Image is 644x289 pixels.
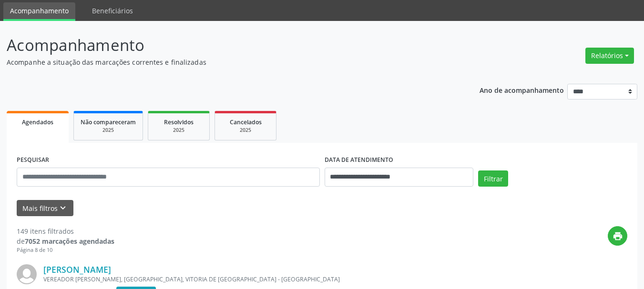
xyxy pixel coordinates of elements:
[17,153,49,168] label: PESQUISAR
[43,264,111,275] a: [PERSON_NAME]
[85,2,140,19] a: Beneficiários
[17,246,114,254] div: Página 8 de 10
[608,226,627,246] button: print
[7,57,448,67] p: Acompanhe a situação das marcações correntes e finalizadas
[17,200,73,217] button: Mais filtroskeyboard_arrow_down
[478,170,508,187] button: Filtrar
[222,127,269,134] div: 2025
[155,127,203,134] div: 2025
[43,275,484,283] div: VEREADOR [PERSON_NAME], [GEOGRAPHIC_DATA], VITORIA DE [GEOGRAPHIC_DATA] - [GEOGRAPHIC_DATA]
[22,118,53,126] span: Agendados
[480,84,564,96] p: Ano de acompanhamento
[164,118,194,126] span: Resolvidos
[58,203,68,213] i: keyboard_arrow_down
[7,33,448,57] p: Acompanhamento
[25,237,114,246] strong: 7052 marcações agendadas
[81,127,136,134] div: 2025
[585,48,634,64] button: Relatórios
[17,226,114,236] div: 149 itens filtrados
[613,231,623,241] i: print
[325,153,393,168] label: DATA DE ATENDIMENTO
[17,264,37,284] img: img
[230,118,262,126] span: Cancelados
[81,118,136,126] span: Não compareceram
[3,2,75,21] a: Acompanhamento
[17,236,114,246] div: de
